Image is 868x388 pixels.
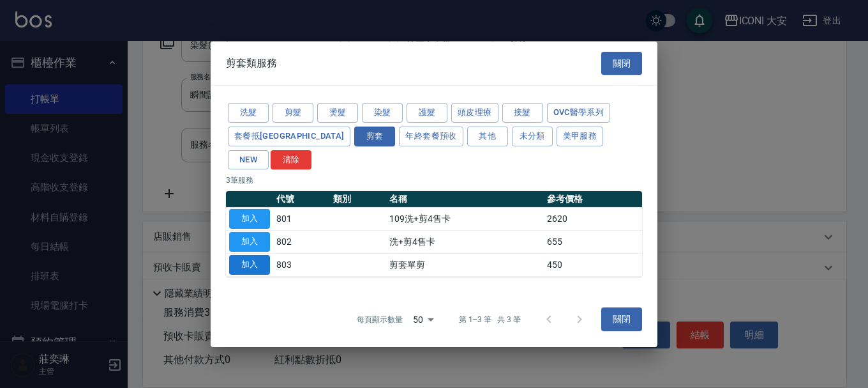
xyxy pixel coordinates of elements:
td: 2620 [544,208,642,231]
p: 第 1–3 筆 共 3 筆 [459,314,521,325]
td: 655 [544,230,642,253]
button: 其他 [467,127,508,146]
button: 加入 [229,232,270,252]
button: 洗髮 [228,103,269,123]
button: 剪套 [354,127,395,146]
button: 頭皮理療 [451,103,498,123]
td: 洗+剪4售卡 [386,230,544,253]
td: 802 [273,230,330,253]
div: 50 [408,302,438,336]
button: NEW [228,150,269,169]
th: 參考價格 [544,191,642,208]
button: 染髮 [362,103,403,123]
td: 801 [273,208,330,231]
button: 加入 [229,255,270,275]
button: 加入 [229,209,270,229]
button: 關閉 [601,307,642,331]
th: 代號 [273,191,330,208]
p: 每頁顯示數量 [357,314,403,325]
td: 剪套單剪 [386,253,544,276]
td: 803 [273,253,330,276]
th: 類別 [330,191,387,208]
td: 450 [544,253,642,276]
button: 清除 [271,150,311,169]
span: 剪套類服務 [226,57,277,70]
button: 年終套餐預收 [399,127,463,146]
th: 名稱 [386,191,544,208]
td: 109洗+剪4售卡 [386,208,544,231]
button: 接髮 [502,103,543,123]
button: 護髮 [407,103,447,123]
button: 美甲服務 [557,127,604,146]
button: 剪髮 [273,103,313,123]
button: ovc醫學系列 [547,103,611,123]
button: 關閉 [601,51,642,75]
button: 未分類 [512,127,553,146]
button: 燙髮 [317,103,358,123]
p: 3 筆服務 [226,175,642,186]
button: 套餐抵[GEOGRAPHIC_DATA] [228,127,350,146]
